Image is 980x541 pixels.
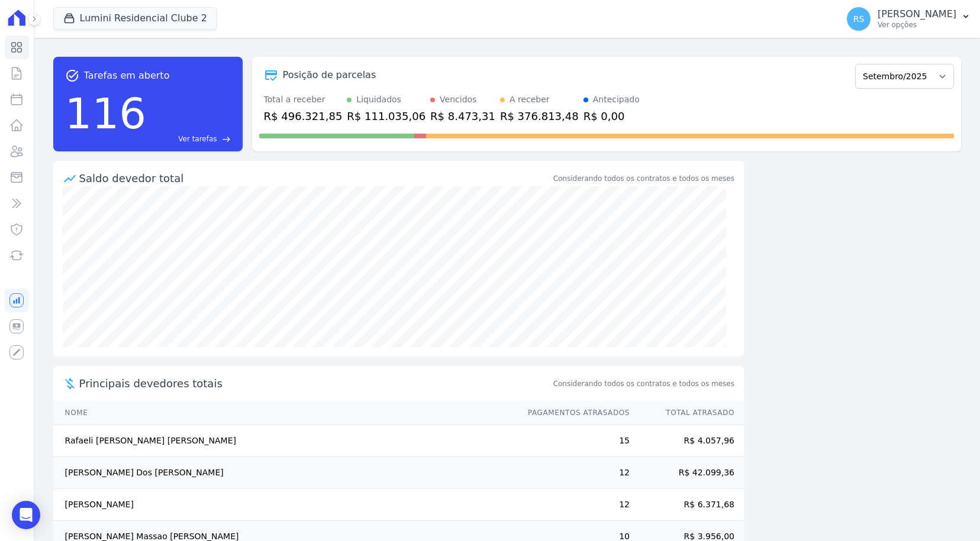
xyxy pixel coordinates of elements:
div: R$ 376.813,48 [500,108,579,124]
td: R$ 42.099,36 [630,457,744,489]
div: 116 [65,83,146,144]
span: Principais devedores totais [79,375,551,391]
div: Open Intercom Messenger [12,501,40,529]
td: Rafaeli [PERSON_NAME] [PERSON_NAME] [53,425,517,457]
th: Pagamentos Atrasados [517,401,630,425]
div: Saldo devedor total [79,170,551,186]
button: RS [PERSON_NAME] Ver opções [837,2,980,35]
div: Antecipado [593,93,640,106]
td: 15 [517,425,630,457]
th: Total Atrasado [630,401,744,425]
span: Considerando todos os contratos e todos os meses [553,378,734,389]
td: [PERSON_NAME] Dos [PERSON_NAME] [53,457,517,489]
a: Ver tarefas east [151,134,231,144]
div: R$ 8.473,31 [430,108,495,124]
div: Liquidados [356,93,401,106]
td: R$ 4.057,96 [630,425,744,457]
span: Ver tarefas [178,134,217,144]
th: Nome [53,401,517,425]
span: Tarefas em aberto [84,69,170,83]
button: Lumini Residencial Clube 2 [53,7,217,30]
td: 12 [517,489,630,521]
td: R$ 6.371,68 [630,489,744,521]
td: [PERSON_NAME] [53,489,517,521]
span: task_alt [65,69,79,83]
div: Total a receber [264,93,343,106]
div: R$ 496.321,85 [264,108,343,124]
div: R$ 111.035,06 [347,108,425,124]
span: east [222,135,231,144]
div: R$ 0,00 [584,108,640,124]
span: RS [853,15,865,23]
div: Considerando todos os contratos e todos os meses [553,173,734,184]
p: [PERSON_NAME] [878,8,956,20]
div: Vencidos [440,93,476,106]
div: A receber [510,93,550,106]
p: Ver opções [878,20,956,30]
td: 12 [517,457,630,489]
div: Posição de parcelas [283,68,376,82]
